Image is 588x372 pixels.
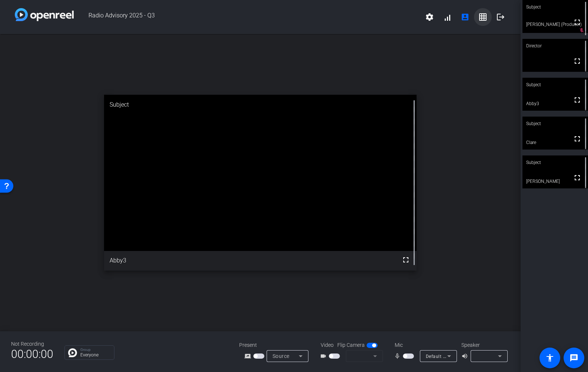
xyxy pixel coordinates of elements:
mat-icon: videocam_outline [320,352,329,361]
div: Subject [522,117,588,131]
div: Subject [522,155,588,170]
mat-icon: fullscreen [573,18,582,27]
span: Radio Advisory 2025 - Q3 [74,8,421,26]
mat-icon: fullscreen [573,173,582,182]
div: Not Recording [11,340,53,348]
span: Video [321,341,334,349]
div: Subject [104,95,417,115]
mat-icon: mic_none [394,352,403,361]
div: Subject [522,78,588,92]
mat-icon: fullscreen [573,134,582,143]
div: Director [522,39,588,53]
mat-icon: screen_share_outline [244,352,253,361]
mat-icon: account_box [461,13,470,21]
mat-icon: volume_up [461,352,470,361]
p: Everyone [80,353,110,357]
mat-icon: grid_on [478,13,487,21]
div: Speaker [461,341,506,349]
button: signal_cellular_alt [438,8,456,26]
mat-icon: settings [425,13,434,21]
img: Chat Icon [68,348,77,357]
mat-icon: fullscreen [401,255,410,264]
mat-icon: message [569,353,578,362]
mat-icon: fullscreen [573,95,582,104]
img: white-gradient.svg [15,8,74,21]
span: 00:00:00 [11,345,53,363]
mat-icon: fullscreen [573,57,582,66]
span: Source [273,353,290,359]
mat-icon: logout [496,13,505,21]
div: Mic [387,341,461,349]
span: Flip Camera [337,341,365,349]
span: Default - MacBook Pro Microphone (Built-in) [426,353,521,359]
div: Present [239,341,313,349]
p: Group [80,348,110,352]
mat-icon: accessibility [545,353,554,362]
